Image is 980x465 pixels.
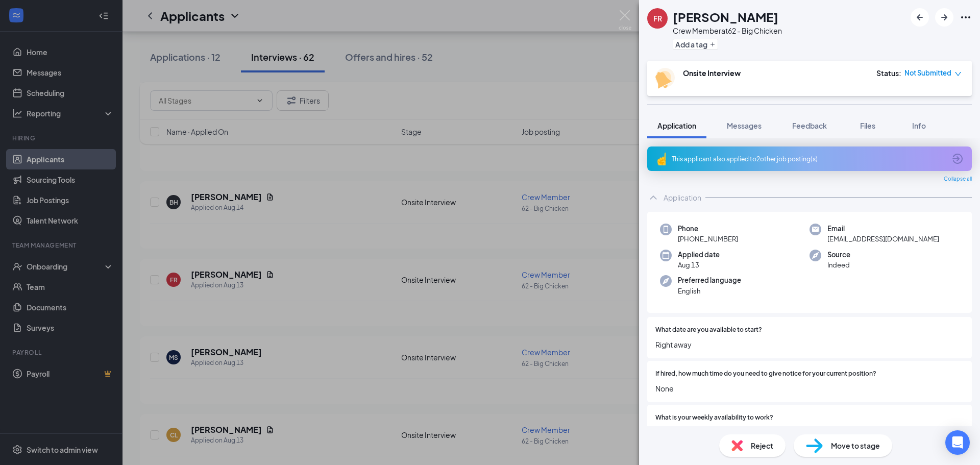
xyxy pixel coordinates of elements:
[678,224,738,234] span: Phone
[938,11,950,23] svg: ArrowRight
[945,430,970,455] div: Open Intercom Messenger
[664,192,701,203] div: Application
[678,250,720,260] span: Applied date
[673,8,778,26] h1: [PERSON_NAME]
[951,153,964,165] svg: ArrowCircle
[954,70,962,78] span: down
[827,250,850,260] span: Source
[944,175,972,183] span: Collapse all
[678,260,720,270] span: Aug 13
[911,8,929,27] button: ArrowLeftNew
[935,8,953,27] button: ArrowRight
[678,286,741,296] span: English
[792,121,827,130] span: Feedback
[683,68,741,78] b: Onsite Interview
[673,26,782,36] div: Crew Member at 62 - Big Chicken
[672,155,945,163] div: This applicant also applied to 2 other job posting(s)
[709,41,716,47] svg: Plus
[657,121,696,130] span: Application
[960,11,972,23] svg: Ellipses
[727,121,762,130] span: Messages
[876,68,901,78] div: Status :
[647,191,659,204] svg: ChevronUp
[678,234,738,244] span: [PHONE_NUMBER]
[655,383,964,394] span: None
[655,413,773,423] span: What is your weekly availability to work?
[655,369,876,379] span: If hired, how much time do you need to give notice for your current position?
[827,234,939,244] span: [EMAIL_ADDRESS][DOMAIN_NAME]
[655,325,762,335] span: What date are you available to start?
[914,11,926,23] svg: ArrowLeftNew
[827,260,850,270] span: Indeed
[904,68,951,78] span: Not Submitted
[912,121,926,130] span: Info
[673,39,718,50] button: PlusAdd a tag
[678,275,741,285] span: Preferred language
[653,13,662,23] div: FR
[655,339,964,350] span: Right away
[831,440,880,451] span: Move to stage
[751,440,773,451] span: Reject
[860,121,875,130] span: Files
[827,224,939,234] span: Email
